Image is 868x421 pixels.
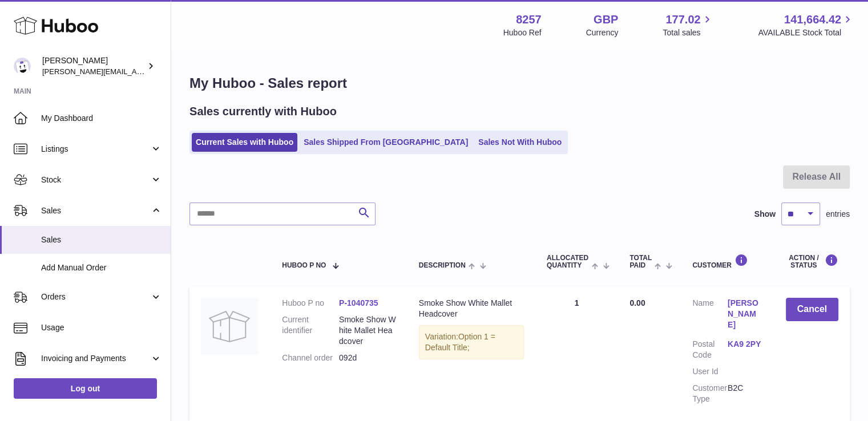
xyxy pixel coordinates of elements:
dt: Customer Type [692,383,728,404]
a: Current Sales with Huboo [192,133,297,152]
dt: Current identifier [282,314,339,347]
div: [PERSON_NAME] [42,55,145,77]
h1: My Huboo - Sales report [189,74,850,92]
span: Listings [41,144,150,155]
span: Sales [41,234,162,245]
span: AVAILABLE Stock Total [758,27,854,38]
span: Total paid [629,254,652,269]
div: Customer [692,254,762,269]
h2: Sales currently with Huboo [189,104,337,119]
img: no-photo.jpg [201,298,258,355]
a: KA9 2PY [728,339,763,350]
span: 141,664.42 [784,12,841,27]
a: Log out [14,378,157,399]
span: My Dashboard [41,113,162,124]
div: Action / Status [786,254,838,269]
span: Huboo P no [282,262,326,269]
span: Sales [41,205,150,216]
img: Mohsin@planlabsolutions.com [14,58,31,75]
span: entries [826,209,850,220]
span: Total sales [663,27,713,38]
a: Sales Not With Huboo [474,133,566,152]
span: [PERSON_NAME][EMAIL_ADDRESS][DOMAIN_NAME] [42,67,229,76]
span: 0.00 [629,298,645,307]
div: Huboo Ref [503,27,542,38]
dt: User Id [692,366,728,377]
dd: B2C [728,383,763,404]
a: 177.02 Total sales [663,12,713,38]
div: Variation: [419,325,524,359]
label: Show [754,209,776,220]
a: P-1040735 [339,298,378,307]
span: Stock [41,175,150,185]
dt: Huboo P no [282,298,339,309]
button: Cancel [786,298,838,321]
strong: 8257 [516,12,542,27]
span: Description [419,262,466,269]
span: Invoicing and Payments [41,353,150,364]
span: Usage [41,322,162,333]
div: Currency [586,27,619,38]
td: 1 [535,286,618,421]
span: 177.02 [665,12,700,27]
a: 141,664.42 AVAILABLE Stock Total [758,12,854,38]
dd: Smoke Show White Mallet Headcover [339,314,396,347]
div: Smoke Show White Mallet Headcover [419,298,524,319]
span: ALLOCATED Quantity [547,254,589,269]
dt: Name [692,298,728,333]
span: Orders [41,292,150,302]
dd: 092d [339,353,396,363]
dt: Channel order [282,353,339,363]
span: Option 1 = Default Title; [425,332,495,352]
strong: GBP [594,12,618,27]
a: Sales Shipped From [GEOGRAPHIC_DATA] [300,133,472,152]
span: Add Manual Order [41,262,162,273]
a: [PERSON_NAME] [728,298,763,330]
dt: Postal Code [692,339,728,361]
